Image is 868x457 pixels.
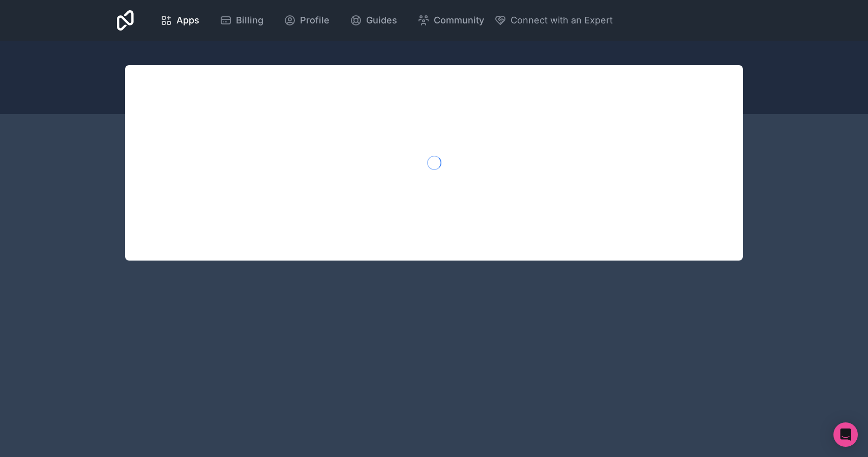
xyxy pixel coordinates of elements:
[342,9,405,32] a: Guides
[152,9,207,32] a: Apps
[212,9,272,32] a: Billing
[409,9,492,32] a: Community
[494,13,613,27] button: Connect with an Expert
[366,13,397,27] span: Guides
[833,422,858,447] div: Open Intercom Messenger
[300,13,330,27] span: Profile
[434,13,484,27] span: Community
[176,13,199,27] span: Apps
[276,9,338,32] a: Profile
[236,13,263,27] span: Billing
[511,13,613,27] span: Connect with an Expert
